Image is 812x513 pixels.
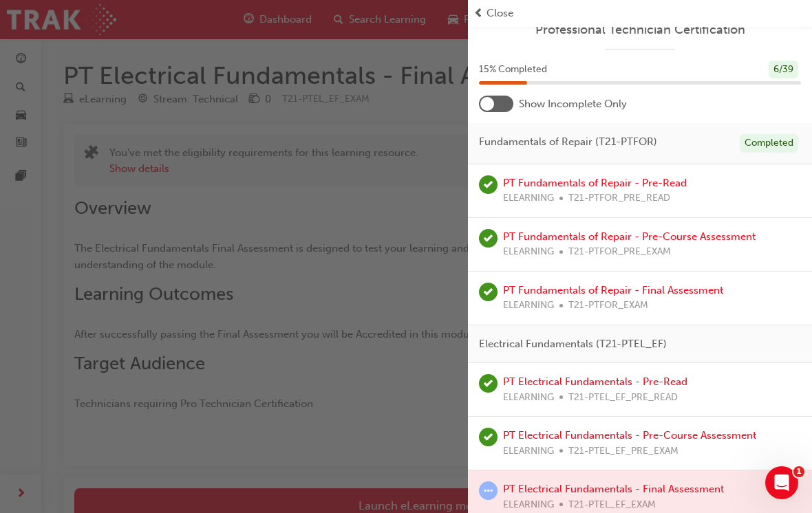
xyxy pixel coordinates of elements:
[503,230,756,243] a: PT Fundamentals of Repair - Pre-Course Assessment
[53,421,84,430] span: Home
[479,175,498,194] span: learningRecordVerb_COMPLETE-icon
[479,428,498,446] span: learningRecordVerb_COMPLETE-icon
[187,22,215,50] div: Profile image for Trak
[479,22,801,38] a: Professional Technician Certification
[568,390,678,406] span: T21-PTEL_EF_PRE_READ
[503,244,554,260] span: ELEARNING
[237,22,261,47] div: Close
[769,61,798,79] div: 6 / 39
[473,6,484,21] span: prev-icon
[138,386,275,441] button: Messages
[793,466,804,477] span: 1
[479,229,498,248] span: learningRecordVerb_COMPLETE-icon
[568,190,670,206] span: T21-PTFOR_PRE_READ
[479,134,657,150] span: Fundamentals of Repair (T21-PTFOR)
[479,283,498,301] span: learningRecordVerb_COMPLETE-icon
[28,211,230,226] div: We typically reply in a few hours
[503,444,554,459] span: ELEARNING
[28,197,230,211] div: Send us a message
[479,481,498,500] span: learningRecordVerb_ATTEMPT-icon
[28,98,248,144] p: Hi [PERSON_NAME] 👋
[519,96,627,112] span: Show Incomplete Only
[765,466,798,499] iframe: Intercom live chat
[183,421,231,430] span: Messages
[503,429,756,441] a: PT Electrical Fundamentals - Pre-Course Assessment
[487,6,513,21] span: Close
[740,134,798,153] div: Completed
[568,444,679,459] span: T21-PTEL_EF_PRE_EXAM
[28,26,96,48] img: logo
[479,336,667,352] span: Electrical Fundamentals (T21-PTEL_EF)
[473,6,806,21] button: prev-iconClose
[503,390,554,406] span: ELEARNING
[28,144,248,168] p: How can we help?
[503,298,554,314] span: ELEARNING
[14,185,261,237] div: Send us a messageWe typically reply in a few hours
[503,375,687,388] a: PT Electrical Fundamentals - Pre-Read
[503,284,723,296] a: PT Fundamentals of Repair - Final Assessment
[479,374,498,393] span: learningRecordVerb_COMPLETE-icon
[479,62,547,78] span: 15 % Completed
[568,244,671,260] span: T21-PTFOR_PRE_EXAM
[503,190,554,206] span: ELEARNING
[568,298,648,314] span: T21-PTFOR_EXAM
[503,177,687,189] a: PT Fundamentals of Repair - Pre-Read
